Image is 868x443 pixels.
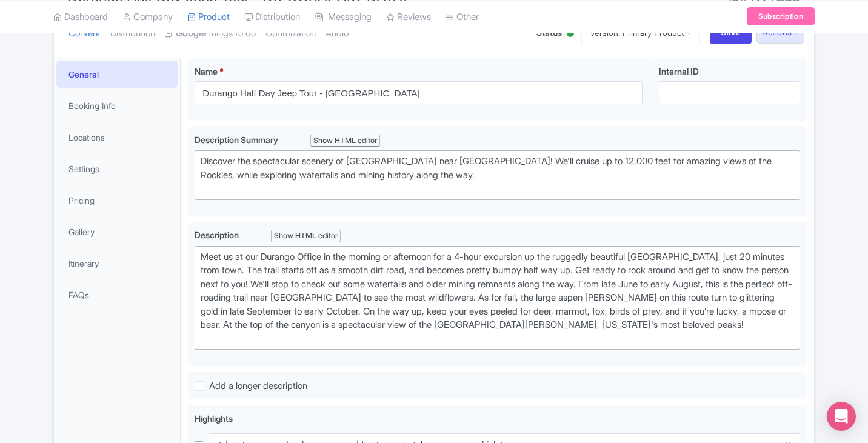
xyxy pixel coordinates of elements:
a: FAQs [56,281,178,308]
span: Add a longer description [209,380,307,391]
span: Highlights [195,413,233,424]
a: Gallery [56,218,178,245]
span: Description [195,230,241,240]
a: GoogleThings to do [165,15,256,53]
a: General [56,61,178,88]
a: Locations [56,124,178,151]
strong: Google [176,27,206,41]
div: Discover the spectacular scenery of [GEOGRAPHIC_DATA] near [GEOGRAPHIC_DATA]! We'll cruise up to ... [201,155,794,196]
span: Internal ID [659,66,699,76]
div: Active [564,25,576,44]
a: Distribution [110,15,155,53]
span: Description Summary [195,135,280,145]
div: Show HTML editor [271,230,341,242]
div: Open Intercom Messenger [827,402,856,431]
a: Subscription [747,7,815,25]
a: Itinerary [56,250,178,277]
a: Audio [326,15,349,53]
span: Name [195,66,218,76]
a: Content [68,15,101,53]
div: Meet us at our Durango Office in the morning or afternoon for a 4-hour excursion up the ruggedly ... [201,250,794,346]
a: Optimization [265,15,316,53]
a: Pricing [56,187,178,214]
div: Show HTML editor [310,135,380,147]
a: Booking Info [56,92,178,119]
a: Settings [56,155,178,182]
